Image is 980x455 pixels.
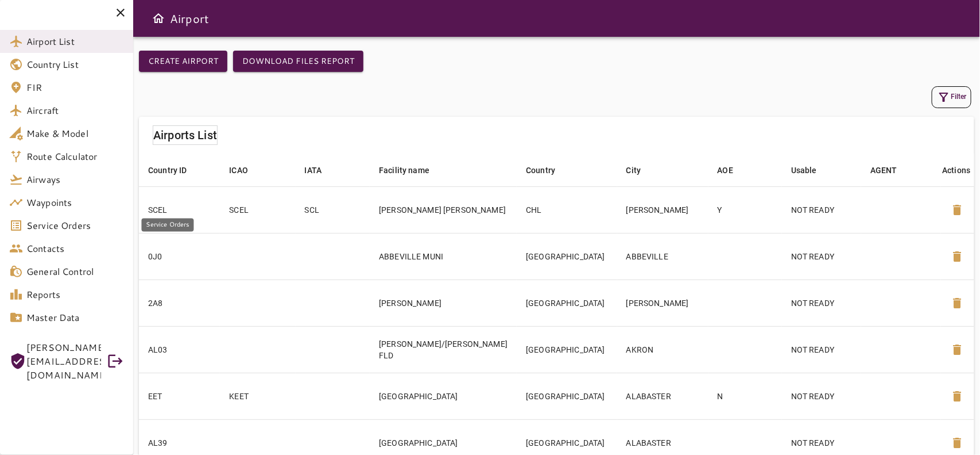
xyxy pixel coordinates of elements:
span: delete [951,250,964,263]
div: AGENT [870,163,897,177]
td: AKRON [617,326,708,373]
button: Delete Airport [944,243,971,270]
td: Y [708,186,782,233]
div: ICAO [229,163,248,177]
td: [GEOGRAPHIC_DATA] [517,233,617,280]
td: KEET [220,373,295,419]
button: Delete Airport [944,196,971,224]
span: Route Calculator [26,150,124,163]
span: City [626,163,656,177]
span: FIR [26,81,124,94]
span: AOE [718,163,748,177]
span: IATA [305,163,337,177]
h6: Airports List [153,126,217,144]
td: [PERSON_NAME]/[PERSON_NAME] FLD [370,326,517,373]
p: NOT READY [791,251,852,262]
button: Delete Airport [944,383,971,410]
div: Facility name [379,163,429,177]
td: CHL [517,186,617,233]
td: ABBEVILLE MUNI [370,233,517,280]
button: Delete Airport [944,336,971,364]
span: Airways [26,173,124,186]
td: AL03 [139,326,220,373]
td: N [708,373,782,419]
td: [GEOGRAPHIC_DATA] [517,280,617,326]
span: Master Data [26,311,124,324]
span: delete [951,296,964,310]
span: delete [951,389,964,403]
span: delete [951,436,964,450]
p: NOT READY [791,204,852,216]
span: General Control [26,265,124,278]
td: ABBEVILLE [617,233,708,280]
p: NOT READY [791,437,852,449]
td: 2A8 [139,280,220,326]
button: Open drawer [147,7,170,30]
td: SCEL [139,186,220,233]
button: Create airport [139,51,227,72]
span: ICAO [229,163,263,177]
div: City [626,163,641,177]
span: Aircraft [26,104,124,117]
div: Service Orders [142,219,194,232]
span: Airport List [26,35,124,48]
span: Reports [26,288,124,301]
div: Country ID [148,163,187,177]
div: Usable [791,163,817,177]
span: delete [951,343,964,357]
td: [GEOGRAPHIC_DATA] [517,326,617,373]
span: Service Orders [26,219,124,232]
td: SCEL [220,186,295,233]
span: Facility name [379,163,444,177]
button: Download Files Report [233,51,363,72]
div: IATA [305,163,322,177]
p: NOT READY [791,297,852,309]
td: EET [139,373,220,419]
button: Delete Airport [944,289,971,317]
td: [PERSON_NAME] [370,280,517,326]
td: [GEOGRAPHIC_DATA] [517,373,617,419]
span: delete [951,203,964,217]
span: Country List [26,58,124,71]
td: [PERSON_NAME] [PERSON_NAME] [370,186,517,233]
td: [PERSON_NAME] [617,280,708,326]
td: [GEOGRAPHIC_DATA] [370,373,517,419]
h6: Airport [170,9,209,28]
td: [PERSON_NAME] [617,186,708,233]
span: Make & Model [26,127,124,140]
p: NOT READY [791,391,852,402]
div: AOE [718,163,733,177]
span: Country ID [148,163,202,177]
td: ALABASTER [617,373,708,419]
span: Waypoints [26,196,124,209]
span: Usable [791,163,832,177]
span: AGENT [870,163,912,177]
span: Contacts [26,242,124,255]
button: Filter [932,86,971,108]
td: 0J0 [139,233,220,280]
p: NOT READY [791,344,852,355]
div: Country [526,163,555,177]
span: Country [526,163,570,177]
span: [PERSON_NAME][EMAIL_ADDRESS][DOMAIN_NAME] [26,341,101,382]
td: SCL [296,186,370,233]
